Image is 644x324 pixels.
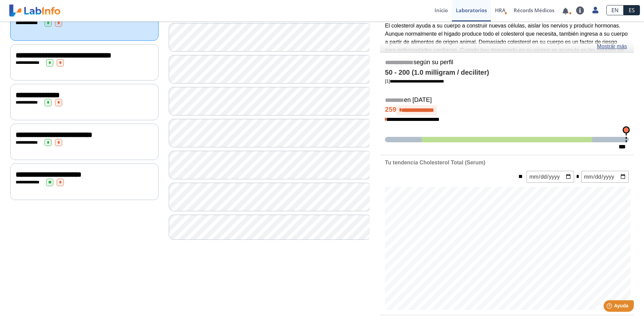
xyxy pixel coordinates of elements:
h4: 50 - 200 (1.0 milligram / deciliter) [385,69,629,77]
a: Mostrar más [597,42,627,51]
h5: en [DATE] [385,96,629,104]
a: [1] [385,78,444,84]
h5: según su perfil [385,59,629,67]
iframe: Help widget launcher [584,298,637,317]
input: mm/dd/yyyy [527,171,574,183]
p: El colesterol ayuda a su cuerpo a construir nuevas células, aislar los nervios y producir hormona... [385,22,629,78]
input: mm/dd/yyyy [581,171,629,183]
h4: 259 [385,105,629,115]
b: Tu tendencia Cholesterol Total (Serum) [385,160,485,165]
a: ES [624,5,640,15]
span: HRA [495,7,505,14]
a: EN [606,5,624,15]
